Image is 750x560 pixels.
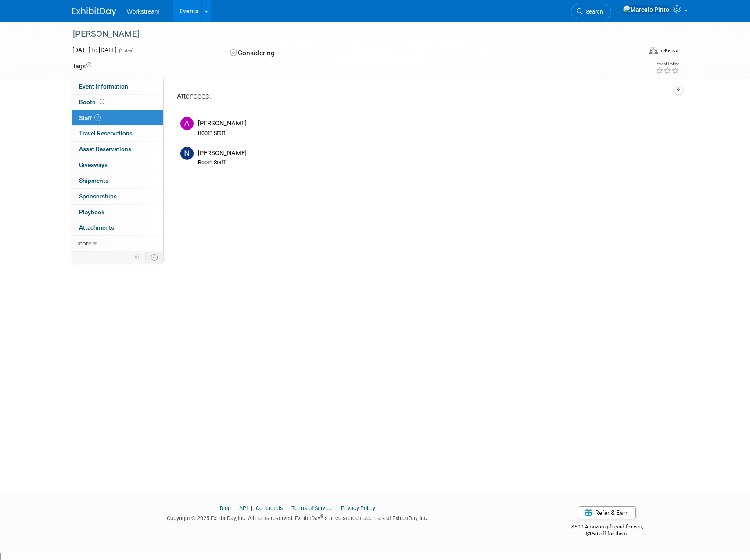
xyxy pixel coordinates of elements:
[227,46,421,61] div: Considering
[334,505,340,511] span: |
[79,177,108,184] span: Shipments
[72,95,163,110] a: Booth
[571,4,611,19] a: Search
[649,47,658,54] img: Format-Inperson.png
[94,114,101,121] span: 2
[72,142,163,157] a: Asset Reservations
[656,62,679,66] div: Event Rating
[198,130,668,137] div: Booth Staff
[180,147,194,160] img: N.jpg
[145,252,163,263] td: Toggle Event Tabs
[198,119,668,128] div: [PERSON_NAME]
[180,117,194,130] img: A.jpg
[220,505,231,511] a: Blog
[72,7,116,16] img: ExhibitDay
[623,5,670,14] img: Marcelo Pinto
[72,46,117,53] span: [DATE] [DATE]
[72,126,163,141] a: Travel Reservations
[72,157,163,173] a: Giveaways
[118,48,134,53] span: (1 day)
[79,130,133,137] span: Travel Reservations
[98,99,106,105] span: Booth not reserved yet
[127,8,160,15] span: Workstream
[659,47,680,54] div: In-Person
[70,26,628,42] div: [PERSON_NAME]
[256,505,283,511] a: Contact Us
[72,79,163,94] a: Event Information
[578,506,636,519] a: Refer & Earn
[72,512,524,522] div: Copyright © 2025 ExhibitDay, Inc. All rights reserved. ExhibitDay is a registered trademark of Ex...
[239,505,248,511] a: API
[341,505,375,511] a: Privacy Policy
[72,110,163,126] a: Staff2
[79,209,104,216] span: Playbook
[177,91,671,103] div: Attendees:
[284,505,290,511] span: |
[79,193,117,200] span: Sponsorships
[320,514,323,519] sup: ®
[77,240,91,247] span: more
[130,252,146,263] td: Personalize Event Tab Strip
[90,46,99,53] span: to
[72,62,91,71] td: Tags
[79,99,106,106] span: Booth
[249,505,255,511] span: |
[79,114,101,121] span: Staff
[590,46,680,59] div: Event Format
[72,220,163,235] a: Attachments
[232,505,238,511] span: |
[72,189,163,204] a: Sponsorships
[198,149,668,157] div: [PERSON_NAME]
[536,530,678,538] div: $150 off for them.
[72,173,163,188] a: Shipments
[72,236,163,251] a: more
[79,161,108,168] span: Giveaways
[79,224,114,231] span: Attachments
[79,145,131,152] span: Asset Reservations
[72,205,163,220] a: Playbook
[198,159,668,166] div: Booth Staff
[583,8,603,15] span: Search
[79,83,128,90] span: Event Information
[291,505,333,511] a: Terms of Service
[536,517,678,538] div: $500 Amazon gift card for you,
